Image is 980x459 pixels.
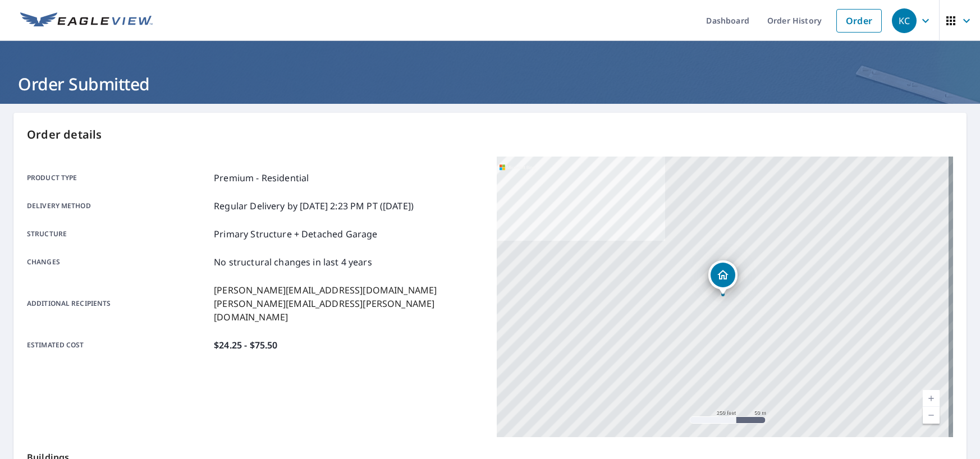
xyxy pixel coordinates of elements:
p: Changes [27,255,209,269]
div: Dropped pin, building 1, Residential property, 223 N Winterset St Wichita, KS 67212 [708,260,738,295]
h1: Order Submitted [13,72,967,95]
img: EV Logo [20,12,153,29]
p: Regular Delivery by [DATE] 2:23 PM PT ([DATE]) [214,199,414,213]
p: Order details [27,126,953,143]
a: Current Level 17, Zoom In [923,390,940,407]
p: $24.25 - $75.50 [214,338,277,352]
p: Primary Structure + Detached Garage [214,227,377,241]
p: No structural changes in last 4 years [214,255,372,269]
p: [PERSON_NAME][EMAIL_ADDRESS][DOMAIN_NAME] [214,283,483,297]
p: Delivery method [27,199,209,213]
p: Product type [27,171,209,185]
div: KC [892,8,917,33]
p: Premium - Residential [214,171,309,185]
a: Order [836,9,882,33]
p: Estimated cost [27,338,209,352]
p: [PERSON_NAME][EMAIL_ADDRESS][PERSON_NAME][DOMAIN_NAME] [214,297,483,324]
p: Structure [27,227,209,241]
a: Current Level 17, Zoom Out [923,407,940,424]
p: Additional recipients [27,283,209,324]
